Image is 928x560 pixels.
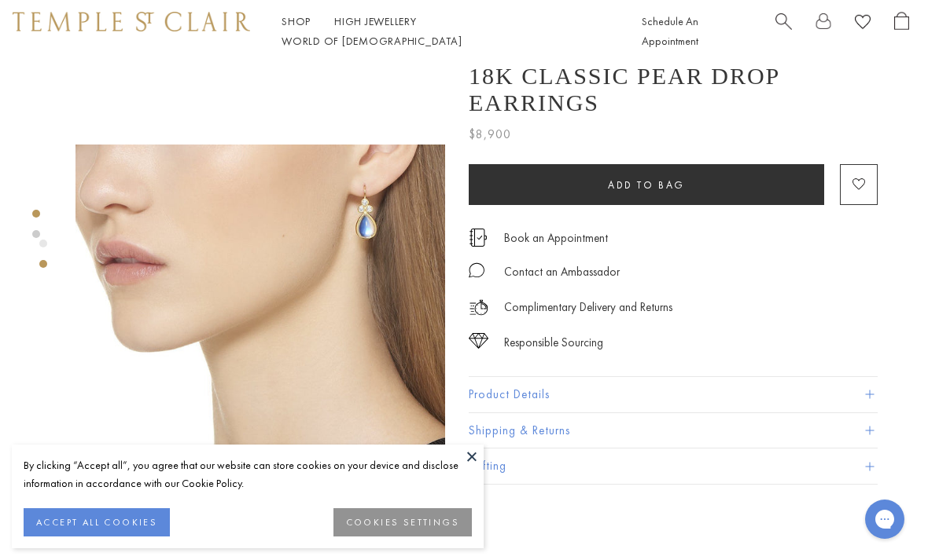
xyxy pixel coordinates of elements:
[469,63,878,116] h1: 18K Classic Pear Drop Earrings
[13,12,250,31] img: Temple St. Clair
[469,333,488,349] img: icon_sourcing.svg
[469,298,488,317] img: icon_delivery.svg
[24,508,170,536] button: ACCEPT ALL COOKIES
[24,456,472,492] div: By clicking “Accept all”, you agree that our website can store cookies on your device and disclos...
[469,124,511,145] span: $8,900
[775,12,792,51] a: Search
[608,178,685,192] span: Add to bag
[469,229,488,247] img: icon_appointment.svg
[39,236,47,280] div: Product gallery navigation
[504,333,603,353] div: Responsible Sourcing
[333,508,472,536] button: COOKIES SETTINGS
[504,229,608,247] a: Book an Appointment
[469,413,878,448] button: Shipping & Returns
[504,298,672,317] p: Complimentary Delivery and Returns
[469,448,878,484] button: Gifting
[282,12,606,51] nav: Main navigation
[894,12,909,51] a: Open Shopping Bag
[282,34,462,48] a: World of [DEMOGRAPHIC_DATA]World of [DEMOGRAPHIC_DATA]
[857,494,912,544] iframe: Gorgias live chat messenger
[75,145,445,514] img: 18K Classic Pear Drop Earrings
[469,262,484,278] img: MessageIcon-01_2.svg
[855,12,871,36] a: View Wishlist
[469,164,824,205] button: Add to bag
[282,14,311,28] a: ShopShop
[504,262,620,282] div: Contact an Ambassador
[334,14,417,28] a: High JewelleryHigh Jewellery
[469,377,878,412] button: Product Details
[642,14,698,48] a: Schedule An Appointment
